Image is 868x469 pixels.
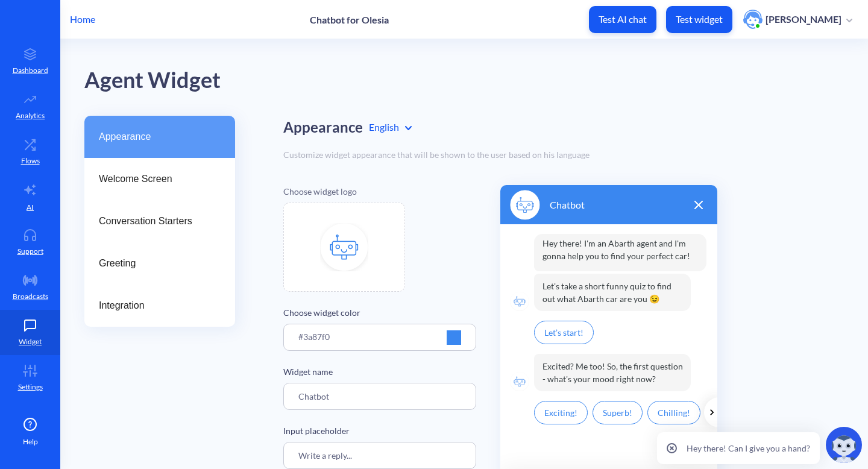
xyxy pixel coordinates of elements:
p: [PERSON_NAME] [766,13,841,26]
img: logo [510,292,529,311]
span: Greeting [99,256,211,271]
p: Settings [18,382,43,392]
div: Customize widget appearance that will be shown to the user based on his language [283,148,844,161]
a: Conversation Starters [84,200,235,242]
p: Chatbot [550,198,585,212]
img: file [320,223,368,271]
p: Superb! [593,401,643,424]
span: Help [23,436,38,447]
span: Welcome Screen [99,172,211,186]
p: Hey there! I'm an Abarth agent and I'm gonna help you to find your perfect car! [534,234,706,271]
a: Welcome Screen [84,158,235,200]
h2: Appearance [283,119,363,136]
span: Integration [99,298,211,313]
p: Widget name [283,365,476,378]
img: copilot-icon.svg [826,427,862,463]
p: Let's take a short funny quiz to find out what Abarth car are you 😉 [534,274,691,311]
input: Agent [283,383,476,410]
p: Broadcasts [13,291,48,302]
p: Excited? Me too! So, the first question - what's your mood right now? [534,354,691,391]
p: Flows [21,156,40,166]
p: Home [70,12,95,27]
p: Choose widget logo [283,185,476,198]
span: Appearance [99,130,211,144]
img: logo [510,190,540,220]
p: Chatbot for Olesia [310,14,389,25]
p: Test widget [676,13,723,25]
input: Write your reply [283,442,476,469]
p: Let’s start! [534,321,594,344]
img: logo [510,372,529,391]
p: AI [27,202,34,213]
div: English [369,120,412,134]
p: #3a87f0 [298,330,330,343]
p: Widget [19,336,42,347]
a: Integration [84,285,235,327]
p: Dashboard [13,65,48,76]
p: Input placeholder [283,424,476,437]
a: Greeting [84,242,235,285]
button: Test AI chat [589,6,656,33]
img: user photo [743,10,763,29]
p: Support [17,246,43,257]
button: Test widget [666,6,732,33]
p: Test AI chat [599,13,647,25]
p: Hey there! Can I give you a hand? [687,442,810,455]
a: Appearance [84,116,235,158]
p: Analytics [16,110,45,121]
button: user photo[PERSON_NAME] [737,8,858,30]
div: Agent Widget [84,63,868,98]
span: Conversation Starters [99,214,211,228]
p: Choose widget color [283,306,476,319]
p: Chilling! [647,401,700,424]
p: Exciting! [534,401,588,424]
